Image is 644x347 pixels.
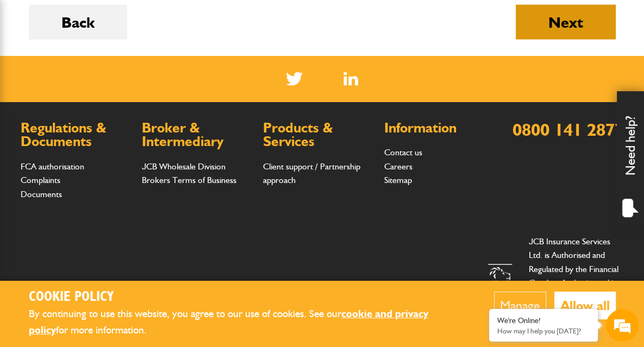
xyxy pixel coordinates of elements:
a: JCB Wholesale Division [142,161,226,172]
button: Back [29,5,127,40]
button: Next [516,5,616,40]
a: Contact us [384,147,422,157]
img: Twitter [286,72,303,86]
h2: Regulations & Documents [21,121,131,149]
a: 0800 141 2877 [512,119,624,140]
img: d_20077148190_company_1631870298795_20077148190 [18,60,46,75]
a: Documents [21,189,62,199]
p: By continuing to use this website, you agree to our use of cookies. See our for more information. [29,306,461,339]
img: Linked In [343,72,358,86]
h2: Products & Services [263,121,373,149]
div: Minimize live chat window [178,5,204,31]
div: Chat with us now [57,61,183,75]
a: Brokers Terms of Business [142,175,236,185]
a: LinkedIn [343,72,358,86]
button: Allow all [554,292,616,319]
textarea: Type your message and hit 'Enter' [14,197,198,260]
button: Manage [494,292,546,319]
p: JCB Insurance Services Ltd. is Authorised and Regulated by the Financial Conduct Authority and is... [529,235,624,332]
h2: Information [384,121,495,135]
a: Client support / Partnership approach [263,161,360,186]
input: Enter your email address [14,133,198,156]
p: How may I help you today? [497,327,590,335]
input: Enter your last name [14,100,198,124]
a: Careers [384,161,412,172]
em: Start Chat [148,269,197,284]
a: Complaints [21,175,60,185]
div: We're Online! [497,316,590,325]
a: cookie and privacy policy [29,307,428,337]
h2: Broker & Intermediary [142,121,252,149]
h2: Cookie Policy [29,289,461,306]
input: Enter your phone number [14,165,198,188]
a: Sitemap [384,175,412,185]
div: Need help? [617,91,644,227]
a: FCA authorisation [21,161,84,172]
